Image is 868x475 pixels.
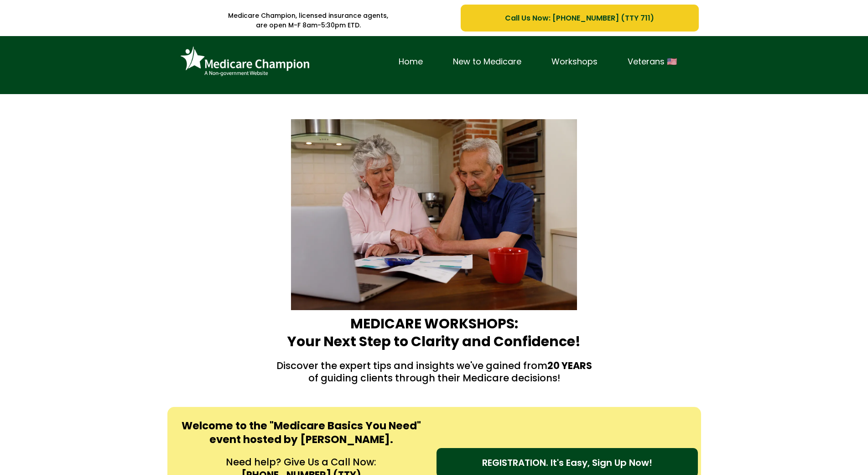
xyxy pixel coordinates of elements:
[170,11,447,21] p: Medicare Champion, licensed insurance agents,
[438,55,536,69] a: New to Medicare
[384,55,438,69] a: Home
[177,43,313,80] img: Brand Logo
[170,372,699,384] p: of guiding clients through their Medicare decisions!
[505,12,654,24] span: Call Us Now: [PHONE_NUMBER] (TTY 711)
[170,21,447,30] p: are open M-F 8am-5:30pm ETD.
[182,418,421,447] strong: Welcome to the "Medicare Basics You Need" event hosted by [PERSON_NAME].
[350,314,518,333] strong: MEDICARE WORKSHOPS:
[287,332,581,351] strong: Your Next Step to Clarity and Confidence!
[482,456,652,470] span: REGISTRATION. It's Easy, Sign Up Now!
[461,5,698,32] a: Call Us Now: 1-833-823-1990 (TTY 711)
[180,456,423,468] p: Need help? Give Us a Call Now:
[613,55,692,69] a: Veterans 🇺🇸
[536,55,613,69] a: Workshops
[170,359,699,372] p: Discover the expert tips and insights we've gained from
[547,359,592,372] strong: 20 YEARS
